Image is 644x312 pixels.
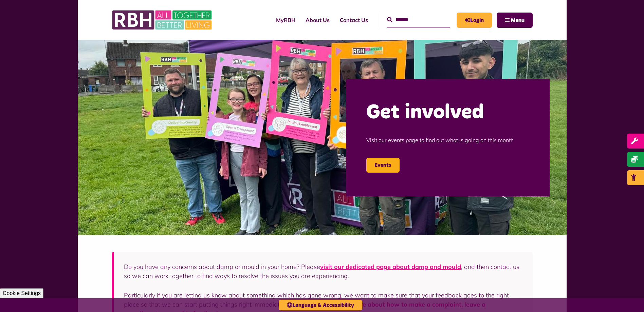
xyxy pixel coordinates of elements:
[335,11,373,29] a: Contact Us
[497,13,533,28] button: Navigation
[279,300,362,310] button: Language & Accessibility
[511,18,525,23] span: Menu
[366,126,529,154] p: Visit our events page to find out what is going on this month
[112,7,214,33] img: RBH
[320,263,461,271] a: visit our dedicated page about damp and mould
[78,40,567,235] img: Image (22)
[366,99,529,126] h2: Get involved
[300,11,335,29] a: About Us
[271,11,300,29] a: MyRBH
[124,262,522,280] p: Do you have any concerns about damp or mould in your home? Please , and then contact us so we can...
[366,158,400,173] a: Events
[457,13,492,28] a: MyRBH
